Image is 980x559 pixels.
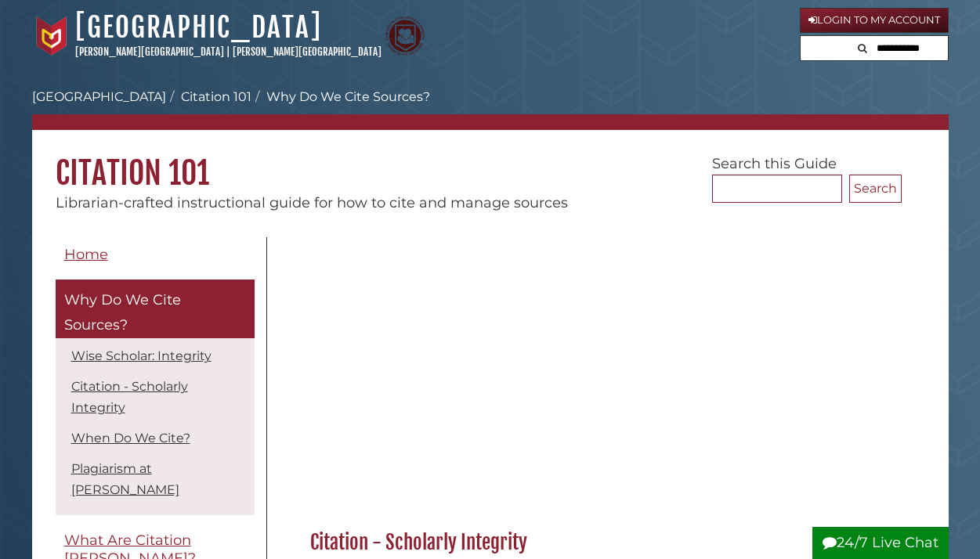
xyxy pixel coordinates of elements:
a: Login to My Account [800,8,949,33]
a: Citation 101 [181,89,251,104]
a: Plagiarism at [PERSON_NAME] [71,461,179,497]
h1: Citation 101 [32,130,949,193]
li: Why Do We Cite Sources? [251,88,430,106]
a: When Do We Cite? [71,431,190,445]
span: | [226,45,230,58]
nav: breadcrumb [32,88,949,130]
a: [GEOGRAPHIC_DATA] [75,10,322,45]
button: Search [853,36,872,57]
span: Why Do We Cite Sources? [64,291,181,334]
a: [GEOGRAPHIC_DATA] [32,89,166,104]
img: Calvin University [32,16,71,56]
span: Librarian-crafted instructional guide for how to cite and manage sources [56,194,568,211]
h2: Citation - Scholarly Integrity [302,530,902,555]
a: Home [56,237,255,272]
a: [PERSON_NAME][GEOGRAPHIC_DATA] [233,45,382,58]
a: Why Do We Cite Sources? [56,279,255,338]
i: Search [858,43,867,53]
iframe: YouTube video player [302,237,740,484]
button: Search [849,175,902,203]
button: 24/7 Live Chat [812,527,949,559]
img: Calvin Theological Seminary [385,16,425,56]
a: Citation - Scholarly Integrity [71,379,188,415]
span: Home [64,246,108,263]
a: [PERSON_NAME][GEOGRAPHIC_DATA] [75,45,224,58]
a: Wise Scholar: Integrity [71,348,212,363]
